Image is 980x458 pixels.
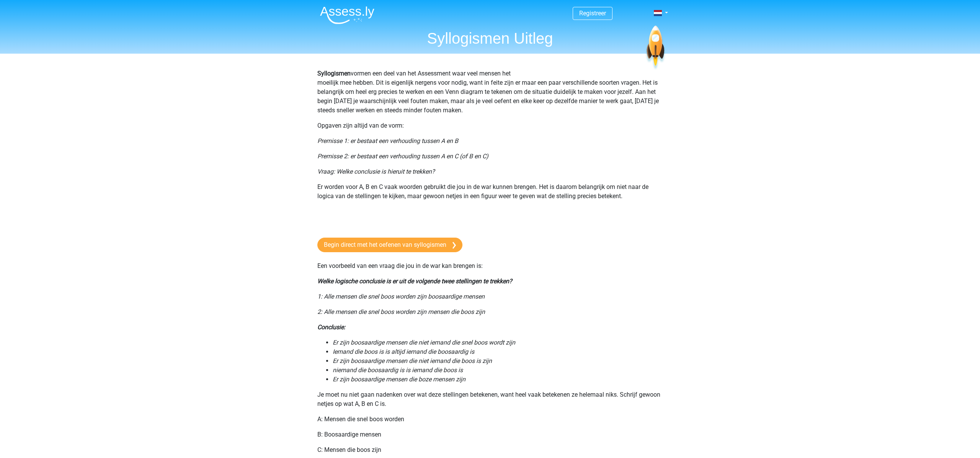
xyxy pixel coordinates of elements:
img: arrow-right.e5bd35279c78.svg [452,242,456,249]
i: Welke logische conclusie is er uit de volgende twee stellingen te trekken? [317,277,512,285]
i: Iemand die boos is is altijd iemand die boosaardig is [333,348,474,355]
img: Assessly [320,6,374,24]
p: Er worden voor A, B en C vaak woorden gebruikt die jou in de war kunnen brengen. Het is daarom be... [317,182,663,201]
p: vormen een deel van het Assessment waar veel mensen het moeilijk mee hebben. Dit is eigenlijk ner... [317,69,663,115]
i: Er zijn boosaardige mensen die niet iemand die boos is zijn [333,357,492,364]
h1: Syllogismen Uitleg [314,29,666,48]
img: spaceship.7d73109d6933.svg [645,26,666,71]
p: Een voorbeeld van een vraag die jou in de war kan brengen is: [317,261,663,271]
p: A: Mensen die snel boos worden [317,415,663,424]
i: Conclusie: [317,323,345,331]
i: Vraag: Welke conclusie is hieruit te trekken? [317,168,435,175]
i: Premisse 1: er bestaat een verhouding tussen A en B [317,137,458,144]
i: Er zijn boosaardige mensen die boze mensen zijn [333,376,465,383]
p: Je moet nu niet gaan nadenken over wat deze stellingen betekenen, want heel vaak betekenen ze hel... [317,390,663,409]
p: C: Mensen die boos zijn [317,445,663,455]
p: Opgaven zijn altijd van de vorm: [317,121,663,130]
a: Begin direct met het oefenen van syllogismen [317,238,462,252]
i: Premisse 2: er bestaat een verhouding tussen A en C (of B en C) [317,153,488,160]
a: Registreer [579,10,606,17]
b: Syllogismen [317,70,351,77]
i: niemand die boosaardig is is iemand die boos is [333,366,463,374]
i: 1: Alle mensen die snel boos worden zijn boosaardige mensen [317,293,485,300]
i: Er zijn boosaardige mensen die niet iemand die snel boos wordt zijn [333,339,515,346]
i: 2: Alle mensen die snel boos worden zijn mensen die boos zijn [317,308,485,315]
p: B: Boosaardige mensen [317,430,663,439]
